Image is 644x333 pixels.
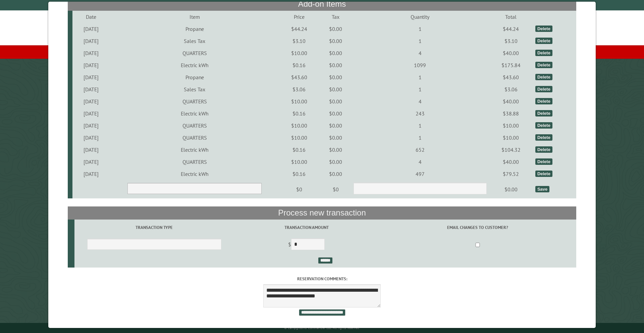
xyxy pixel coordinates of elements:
td: Propane [110,71,279,83]
div: Delete [535,86,552,92]
td: $3.10 [488,35,534,47]
div: Save [535,186,549,192]
td: [DATE] [72,95,110,107]
div: Delete [535,26,552,32]
div: Delete [535,74,552,80]
td: [DATE] [72,107,110,120]
td: $0.00 [319,144,352,156]
td: Propane [110,23,279,35]
td: [DATE] [72,59,110,71]
td: 243 [352,107,488,120]
td: $0.00 [319,132,352,144]
div: Delete [535,171,552,177]
td: [DATE] [72,83,110,95]
td: 1 [352,120,488,132]
td: $0.00 [319,95,352,107]
div: Delete [535,146,552,153]
label: Reservation comments: [68,276,577,282]
td: $0.00 [319,35,352,47]
label: Transaction Type [75,224,233,231]
td: $0.00 [319,23,352,35]
td: $0 [319,180,352,199]
td: $10.00 [279,132,319,144]
td: Item [110,11,279,23]
td: $10.00 [279,95,319,107]
td: 4 [352,156,488,168]
td: $3.10 [279,35,319,47]
label: Email changes to customer? [380,224,575,231]
td: [DATE] [72,132,110,144]
label: Transaction Amount [235,224,378,231]
td: $175.84 [488,59,534,71]
th: Process new transaction [68,206,577,219]
td: $0.16 [279,144,319,156]
td: Electric kWh [110,144,279,156]
td: 4 [352,95,488,107]
td: $0.00 [319,47,352,59]
td: $10.00 [279,47,319,59]
td: $44.24 [488,23,534,35]
td: Total [488,11,534,23]
td: Date [72,11,110,23]
td: Price [279,11,319,23]
td: Electric kWh [110,168,279,180]
td: [DATE] [72,120,110,132]
td: 497 [352,168,488,180]
div: Delete [535,98,552,104]
td: $10.00 [279,120,319,132]
td: $0.00 [319,107,352,120]
td: $ [234,236,379,254]
td: [DATE] [72,35,110,47]
div: Delete [535,158,552,165]
div: Delete [535,38,552,44]
div: Delete [535,134,552,141]
td: $0.00 [488,180,534,199]
td: [DATE] [72,47,110,59]
td: $3.06 [488,83,534,95]
td: $43.60 [279,71,319,83]
td: $10.00 [279,156,319,168]
td: $0.00 [319,120,352,132]
td: 1 [352,83,488,95]
td: $10.00 [488,120,534,132]
td: $0.00 [319,168,352,180]
td: 4 [352,47,488,59]
td: QUARTERS [110,120,279,132]
td: $104.32 [488,144,534,156]
td: 1 [352,132,488,144]
td: Electric kWh [110,107,279,120]
td: 652 [352,144,488,156]
td: Tax [319,11,352,23]
td: $10.00 [488,132,534,144]
td: QUARTERS [110,47,279,59]
td: Sales Tax [110,35,279,47]
td: 1 [352,23,488,35]
td: $0.16 [279,168,319,180]
td: QUARTERS [110,132,279,144]
td: $0.00 [319,83,352,95]
td: $43.60 [488,71,534,83]
td: QUARTERS [110,95,279,107]
td: [DATE] [72,23,110,35]
td: $44.24 [279,23,319,35]
td: $0.00 [319,71,352,83]
td: [DATE] [72,168,110,180]
td: [DATE] [72,144,110,156]
div: Delete [535,110,552,116]
td: [DATE] [72,156,110,168]
td: 1099 [352,59,488,71]
td: $0.00 [319,59,352,71]
td: Sales Tax [110,83,279,95]
td: $3.06 [279,83,319,95]
div: Delete [535,50,552,56]
td: $0.16 [279,107,319,120]
td: $40.00 [488,95,534,107]
td: $0.16 [279,59,319,71]
td: $40.00 [488,156,534,168]
small: © Campground Commander LLC. All rights reserved. [284,326,360,330]
td: $0 [279,180,319,199]
td: $40.00 [488,47,534,59]
div: Delete [535,62,552,68]
div: Delete [535,122,552,129]
td: 1 [352,71,488,83]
